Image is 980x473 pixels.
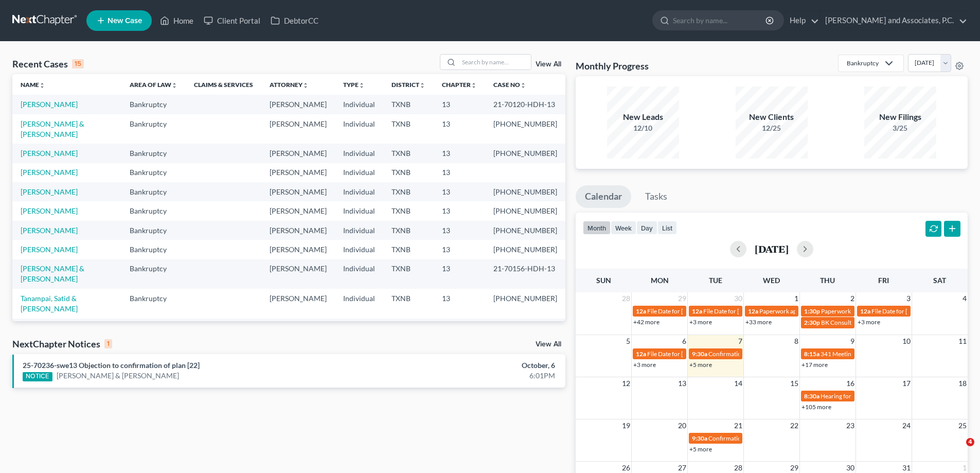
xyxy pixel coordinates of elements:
[966,438,974,446] span: 4
[901,419,912,432] span: 24
[121,289,186,318] td: Bankruptcy
[485,95,565,114] td: 21-70120-HDH-13
[957,377,968,390] span: 18
[657,221,677,235] button: list
[633,318,660,326] a: +42 more
[171,82,177,89] i: unfold_more
[383,114,434,144] td: TXNB
[434,114,485,144] td: 13
[270,81,309,89] a: Attorneyunfold_more
[434,240,485,259] td: 13
[384,360,555,371] div: October, 6
[21,100,78,109] a: [PERSON_NAME]
[736,123,808,133] div: 12/25
[621,377,631,390] span: 12
[961,292,968,305] span: 4
[607,111,679,123] div: New Leads
[793,335,799,347] span: 8
[383,144,434,163] td: TXNB
[121,182,186,201] td: Bankruptcy
[21,119,84,138] a: [PERSON_NAME] & [PERSON_NAME]
[335,240,383,259] td: Individual
[261,201,335,220] td: [PERSON_NAME]
[21,264,84,283] a: [PERSON_NAME] & [PERSON_NAME]
[681,335,687,347] span: 6
[821,392,901,400] span: Hearing for [PERSON_NAME]
[199,11,265,30] a: Client Portal
[155,11,199,30] a: Home
[434,182,485,201] td: 13
[536,61,561,68] a: View All
[21,226,78,235] a: [PERSON_NAME]
[878,276,889,285] span: Fri
[485,240,565,259] td: [PHONE_NUMBER]
[485,259,565,289] td: 21-70156-HDH-13
[261,259,335,289] td: [PERSON_NAME]
[689,361,712,369] a: +5 more
[335,95,383,114] td: Individual
[709,276,722,285] span: Tue
[785,11,819,30] a: Help
[335,182,383,201] td: Individual
[576,60,649,72] h3: Monthly Progress
[804,307,820,315] span: 1:30p
[789,377,799,390] span: 15
[933,276,946,285] span: Sat
[845,419,856,432] span: 23
[858,318,880,326] a: +3 more
[759,307,861,315] span: Paperwork appt for [PERSON_NAME]
[493,81,526,89] a: Case Nounfold_more
[72,59,84,68] div: 15
[121,201,186,220] td: Bankruptcy
[302,82,309,89] i: unfold_more
[708,434,825,442] span: Confirmation hearing for [PERSON_NAME]
[434,259,485,289] td: 13
[335,201,383,220] td: Individual
[689,318,712,326] a: +3 more
[901,377,912,390] span: 17
[442,81,477,89] a: Chapterunfold_more
[335,114,383,144] td: Individual
[39,82,45,89] i: unfold_more
[692,307,702,315] span: 12a
[677,292,687,305] span: 29
[21,206,78,215] a: [PERSON_NAME]
[21,294,78,313] a: Tanampai, Satid & [PERSON_NAME]
[820,276,835,285] span: Thu
[708,350,825,358] span: Confirmation hearing for [PERSON_NAME]
[121,144,186,163] td: Bankruptcy
[12,58,84,70] div: Recent Cases
[621,419,631,432] span: 19
[821,319,923,326] span: BK Consult for [PERSON_NAME], Van
[703,307,840,315] span: File Date for [PERSON_NAME] & [PERSON_NAME]
[121,221,186,240] td: Bankruptcy
[261,240,335,259] td: [PERSON_NAME]
[789,419,799,432] span: 22
[459,55,531,69] input: Search by name...
[383,163,434,182] td: TXNB
[864,111,936,123] div: New Filings
[647,350,729,358] span: File Date for [PERSON_NAME]
[359,82,365,89] i: unfold_more
[434,144,485,163] td: 13
[905,292,912,305] span: 3
[383,289,434,318] td: TXNB
[636,307,646,315] span: 12a
[108,17,142,25] span: New Case
[801,361,828,369] a: +17 more
[121,114,186,144] td: Bankruptcy
[12,338,112,350] div: NextChapter Notices
[485,182,565,201] td: [PHONE_NUMBER]
[121,240,186,259] td: Bankruptcy
[536,341,561,348] a: View All
[957,419,968,432] span: 25
[736,111,808,123] div: New Clients
[485,221,565,240] td: [PHONE_NUMBER]
[121,259,186,289] td: Bankruptcy
[845,377,856,390] span: 16
[692,350,707,358] span: 9:30a
[636,221,657,235] button: day
[804,392,819,400] span: 8:30a
[849,292,856,305] span: 2
[434,221,485,240] td: 13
